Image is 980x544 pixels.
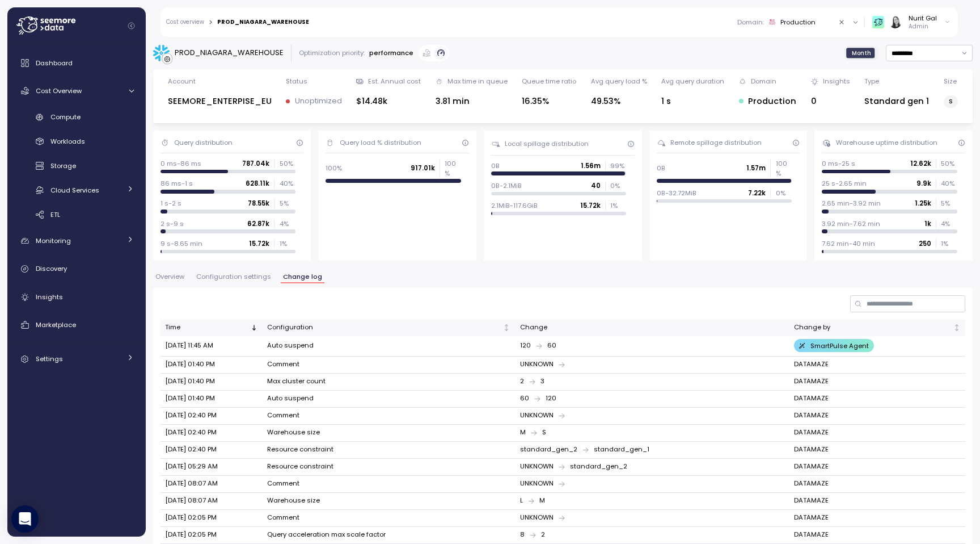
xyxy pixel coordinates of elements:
p: 99 % [610,161,626,170]
div: Change [520,323,785,333]
td: [DATE] 01:40 PM [160,357,263,374]
div: M S [520,428,785,438]
p: 40 [591,181,601,190]
p: 2.1MiB-117.6GiB [491,201,538,210]
div: Query distribution [174,138,233,147]
p: 1 s-2 s [160,199,181,208]
p: 1k [924,219,931,228]
div: 16.35% [522,95,576,108]
div: Not sorted [953,324,961,332]
a: Dashboard [12,52,141,74]
div: Local spillage distribution [505,139,589,148]
p: 15.72k [580,201,601,210]
p: 100 % [445,159,461,178]
div: 60 120 [520,394,785,404]
td: Resource constraint [263,442,516,459]
p: 1 % [280,239,295,248]
p: 4 % [941,219,957,228]
td: [DATE] 02:40 PM [160,408,263,425]
td: DATAMAZE [789,527,965,544]
p: 5 % [941,199,957,208]
p: 917.01k [411,164,435,173]
div: Change by [794,323,951,333]
div: Est. Annual cost [368,77,421,86]
p: Admin [909,23,937,31]
p: 7.62 min-40 min [822,239,875,248]
td: Comment [263,357,516,374]
div: Avg query duration [661,77,724,86]
span: Compute [50,112,81,122]
p: 40 % [941,179,957,188]
p: 9 s-8.65 min [160,239,202,248]
p: 1.56m [581,161,601,170]
div: PROD_NIAGARA_WAREHOUSE [217,19,309,25]
div: Sorted descending [250,324,258,332]
p: 1 % [610,201,626,210]
span: Configuration settings [196,274,271,280]
div: Query load % distribution [340,138,421,147]
p: 100 % [776,159,792,178]
img: ACg8ocIVugc3DtI--ID6pffOeA5XcvoqExjdOmyrlhjOptQpqjom7zQ=s96-c [889,16,901,28]
p: 2 s-9 s [160,219,184,228]
p: 25 s-2.65 min [822,179,867,188]
button: Clear value [837,17,847,27]
th: Change byNot sorted [789,320,965,336]
td: DATAMAZE [789,459,965,476]
div: UNKNOWN [520,479,785,489]
div: Configuration [267,323,501,333]
p: 1.25k [915,199,931,208]
span: Workloads [50,137,85,146]
td: Resource constraint [263,459,516,476]
div: Production [780,18,816,27]
span: Discovery [36,264,67,273]
a: Cost overview [166,19,204,25]
a: Settings [12,348,141,371]
p: 50 % [941,159,957,168]
p: 15.72k [249,239,269,248]
div: Production [739,95,796,108]
a: Marketplace [12,313,141,336]
span: Settings [36,354,63,363]
span: Marketplace [36,320,76,329]
div: standard_gen_2 standard_gen_1 [520,445,785,455]
div: SEEMORE_ENTERPISE_EU [168,95,272,108]
a: Workloads [12,132,141,151]
p: 0B [491,161,500,170]
div: Nurit Gal [909,14,937,23]
p: 0 % [610,181,626,190]
td: Query acceleration max scale factor [263,527,516,544]
div: UNKNOWN [520,359,785,370]
div: Warehouse uptime distribution [836,138,937,147]
td: [DATE] 02:40 PM [160,442,263,459]
div: Optimization priority: [299,48,365,57]
img: 65f98ecb31a39d60f1f315eb.PNG [872,16,884,28]
div: Max time in queue [447,77,508,86]
p: 3.92 min-7.62 min [822,219,880,228]
p: 50 % [280,159,295,168]
p: 86 ms-1 s [160,179,193,188]
div: Type [864,77,879,86]
div: L M [520,496,785,506]
p: 2.65 min-3.92 min [822,199,881,208]
div: 2 3 [520,376,785,387]
td: [DATE] 11:45 AM [160,336,263,357]
td: DATAMAZE [789,510,965,527]
p: 9.9k [916,179,931,188]
p: 40 % [280,179,295,188]
a: Discovery [12,258,141,281]
td: Comment [263,476,516,493]
p: performance [369,48,413,57]
div: 8 2 [520,530,785,540]
span: Cloud Services [50,186,99,195]
td: DATAMAZE [789,408,965,425]
p: 12.62k [910,159,931,168]
div: PROD_NIAGARA_WAREHOUSE [175,47,284,58]
div: Remote spillage distribution [670,138,762,147]
td: DATAMAZE [789,442,965,459]
td: [DATE] 01:40 PM [160,374,263,391]
p: SmartPulse Agent [810,341,869,350]
p: 0B-32.72MiB [657,189,696,198]
span: Dashboard [36,58,73,68]
p: 0 ms-25 s [822,159,855,168]
td: Auto suspend [263,391,516,408]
